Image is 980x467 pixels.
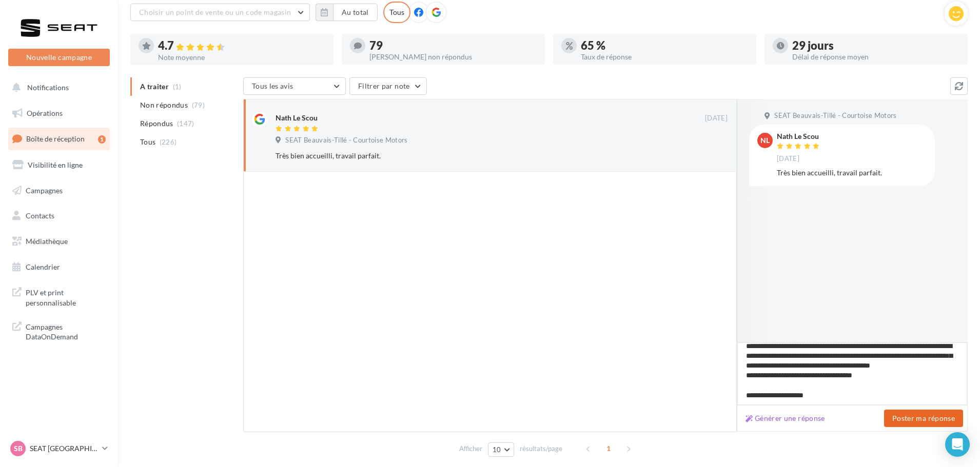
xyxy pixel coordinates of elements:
[130,4,310,21] button: Choisir un point de vente ou un code magasin
[777,154,799,164] span: [DATE]
[160,138,177,146] span: (226)
[316,4,378,21] button: Au total
[140,137,155,147] span: Tous
[30,443,98,454] p: SEAT [GEOGRAPHIC_DATA]
[139,8,291,16] span: Choisir un point de vente ou un code magasin
[459,444,482,454] span: Afficher
[27,109,63,117] span: Opérations
[792,40,959,51] div: 29 jours
[6,77,108,98] button: Notifications
[158,54,325,61] div: Note moyenne
[27,83,69,92] span: Notifications
[349,77,427,95] button: Filtrer par note
[369,40,537,51] div: 79
[192,101,205,109] span: (79)
[520,444,562,454] span: résultats/page
[26,262,60,271] span: Calendrier
[8,49,110,66] button: Nouvelle campagne
[28,160,83,169] span: Visibilité en ligne
[158,40,325,52] div: 4.7
[581,40,748,51] div: 65 %
[945,432,970,457] div: Open Intercom Messenger
[177,119,194,128] span: (147)
[8,439,110,458] a: SB SEAT [GEOGRAPHIC_DATA]
[14,443,23,454] span: SB
[760,135,770,146] span: NL
[26,320,106,342] span: Campagnes DataOnDemand
[741,412,829,424] button: Générer une réponse
[488,442,514,457] button: 10
[777,133,822,140] div: Nath Le Scou
[285,136,407,145] span: SEAT Beauvais-Tillé - Courtoise Motors
[6,316,112,346] a: Campagnes DataOnDemand
[26,237,68,246] span: Médiathèque
[6,154,112,176] a: Visibilité en ligne
[26,286,106,308] span: PLV et print personnalisable
[705,114,728,123] span: [DATE]
[777,168,927,178] div: Très bien accueilli, travail parfait.
[6,180,112,201] a: Campagnes
[383,2,410,23] div: Tous
[493,445,501,454] span: 10
[581,53,748,60] div: Taux de réponse
[369,53,537,60] div: [PERSON_NAME] non répondus
[252,82,293,90] span: Tous les avis
[6,103,112,124] a: Opérations
[884,410,963,427] button: Poster ma réponse
[333,4,378,21] button: Au total
[6,281,112,312] a: PLV et print personnalisable
[26,186,63,194] span: Campagnes
[6,231,112,252] a: Médiathèque
[98,135,106,144] div: 1
[140,118,173,129] span: Répondus
[774,111,896,120] span: SEAT Beauvais-Tillé - Courtoise Motors
[6,128,112,150] a: Boîte de réception1
[6,256,112,278] a: Calendrier
[276,151,661,161] div: Très bien accueilli, travail parfait.
[600,440,617,457] span: 1
[243,77,346,95] button: Tous les avis
[26,211,54,220] span: Contacts
[26,134,85,143] span: Boîte de réception
[140,100,188,110] span: Non répondus
[792,53,959,60] div: Délai de réponse moyen
[6,205,112,227] a: Contacts
[276,113,318,123] div: Nath Le Scou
